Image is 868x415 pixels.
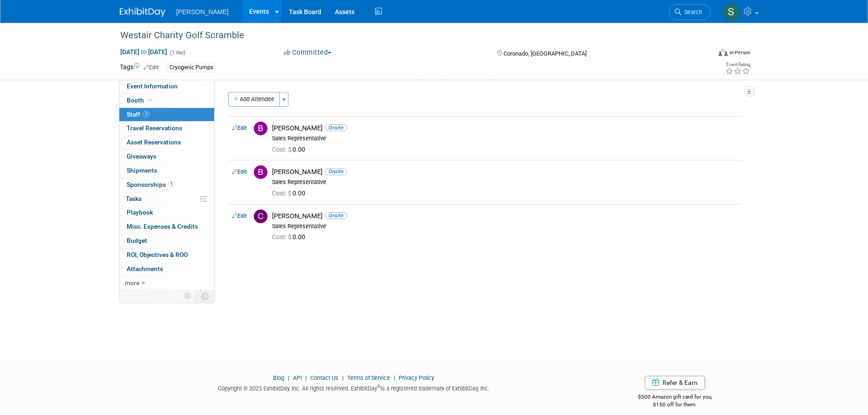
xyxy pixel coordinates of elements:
div: Sales Representative [272,179,738,186]
span: 0.00 [272,190,309,197]
span: Attachments [127,265,163,272]
a: Privacy Policy [399,374,434,381]
td: Personalize Event Tab Strip [180,290,196,302]
span: | [391,374,397,381]
span: | [340,374,346,381]
a: Attachments [119,262,214,276]
td: Tags [120,62,159,73]
a: Terms of Service [347,374,390,381]
a: Tasks [119,192,214,206]
span: Onsite [325,168,347,175]
span: Onsite [325,124,347,131]
span: Cost: $ [272,146,293,153]
div: [PERSON_NAME] [272,124,738,133]
span: Budget [127,237,147,244]
div: Event Format [657,47,751,61]
span: Asset Reservations [127,138,181,146]
img: C.jpg [254,210,267,223]
a: Search [669,4,711,20]
a: Booth [119,94,214,108]
span: [DATE] [DATE] [120,48,168,56]
span: | [286,374,292,381]
span: more [125,279,139,287]
div: Copyright © 2025 ExhibitDay, Inc. All rights reserved. ExhibitDay is a registered trademark of Ex... [120,382,588,393]
span: Event Information [127,82,178,90]
span: 0.00 [272,233,309,241]
span: Shipments [127,167,157,174]
a: Edit [144,64,159,71]
span: Booth [127,97,154,104]
button: Committed [281,48,335,57]
span: Giveaways [127,153,156,160]
img: Format-Inperson.png [719,49,728,56]
a: Blog [273,374,284,381]
span: Coronado, [GEOGRAPHIC_DATA] [503,50,586,57]
span: to [139,48,148,56]
div: Sales Representative [272,135,738,142]
span: | [303,374,309,381]
a: more [119,277,214,290]
img: ExhibitDay [120,8,165,17]
a: Refer & Earn [645,376,705,389]
a: Edit [232,125,247,131]
span: Playbook [127,209,153,216]
div: [PERSON_NAME] [272,168,738,176]
span: Onsite [325,212,347,219]
span: 3 [143,111,149,118]
span: Sponsorships [127,181,175,188]
span: Search [681,9,702,15]
span: [PERSON_NAME] [176,8,229,15]
span: Misc. Expenses & Credits [127,223,198,230]
span: Cost: $ [272,233,293,241]
a: Sponsorships1 [119,178,214,192]
td: Toggle Event Tabs [195,290,214,302]
a: Edit [232,213,247,219]
a: Contact Us [310,374,339,381]
a: Misc. Expenses & Credits [119,220,214,234]
div: [PERSON_NAME] [272,212,738,220]
sup: ® [377,384,380,389]
span: 0.00 [272,146,309,153]
div: Sales Representative [272,223,738,230]
button: Add Attendee [228,92,280,107]
span: Cost: $ [272,190,293,197]
a: ROI, Objectives & ROO [119,248,214,262]
a: API [293,374,302,381]
img: B.jpg [254,122,267,135]
img: B.jpg [254,165,267,179]
span: Tasks [126,195,142,202]
a: Giveaways [119,150,214,164]
span: Staff [127,111,149,118]
div: $150 off for them. [601,401,749,409]
a: Playbook [119,206,214,220]
span: 1 [168,181,175,188]
a: Shipments [119,164,214,178]
div: $500 Amazon gift card for you, [601,387,749,408]
span: (1 day) [169,50,185,56]
a: Event Information [119,80,214,93]
a: Budget [119,234,214,248]
div: Event Rating [725,62,750,67]
div: In-Person [729,49,750,56]
a: Travel Reservations [119,122,214,135]
span: ROI, Objectives & ROO [127,251,188,258]
a: Staff3 [119,108,214,122]
img: Skye Tuinei [723,3,740,20]
div: Cryogenic Pumps [167,63,216,72]
div: Westair Charity Golf Scramble [117,27,697,44]
a: Asset Reservations [119,136,214,149]
span: Travel Reservations [127,124,182,132]
i: Booth reservation complete [148,97,153,102]
a: Edit [232,169,247,175]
